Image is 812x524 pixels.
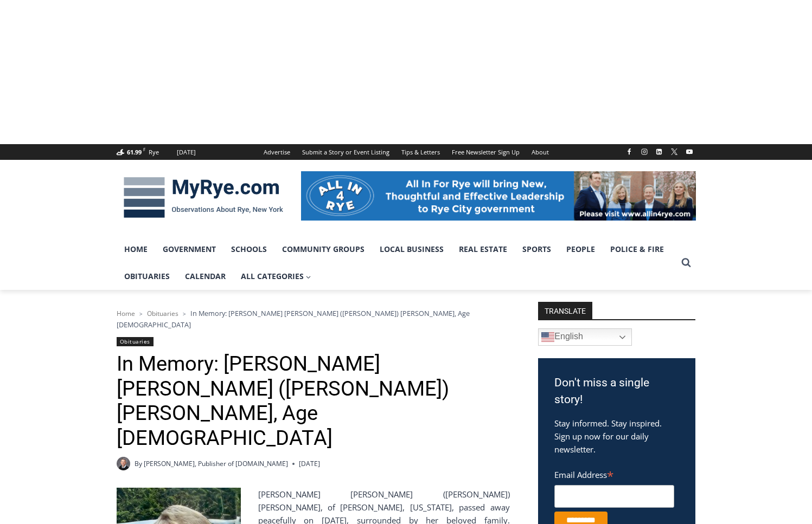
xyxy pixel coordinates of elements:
a: Submit a Story or Event Listing [296,144,395,160]
a: Police & Fire [603,236,672,263]
a: Obituaries [117,263,177,290]
a: English [538,328,632,346]
a: Home [117,309,135,318]
time: [DATE] [299,458,320,469]
a: YouTube [683,145,696,158]
span: In Memory: [PERSON_NAME] [PERSON_NAME] ([PERSON_NAME]) [PERSON_NAME], Age [DEMOGRAPHIC_DATA] [117,308,470,329]
a: Advertise [258,144,296,160]
a: Sports [515,236,559,263]
img: All in for Rye [301,171,696,220]
span: > [183,310,186,318]
span: By [135,458,142,469]
a: Tips & Letters [395,144,446,160]
span: F [143,146,145,152]
div: Rye [149,147,159,157]
a: People [559,236,603,263]
a: Author image [117,457,130,470]
h1: In Memory: [PERSON_NAME] [PERSON_NAME] ([PERSON_NAME]) [PERSON_NAME], Age [DEMOGRAPHIC_DATA] [117,352,510,450]
span: All Categories [241,270,311,282]
span: 61.99 [127,148,142,156]
a: Real Estate [451,236,515,263]
nav: Secondary Navigation [258,144,555,160]
a: About [526,144,555,160]
p: Stay informed. Stay inspired. Sign up now for our daily newsletter. [554,417,679,456]
a: Calendar [177,263,233,290]
div: [DATE] [177,147,196,157]
a: Home [117,236,155,263]
a: All Categories [233,263,319,290]
a: Obituaries [147,309,178,318]
a: Schools [223,236,274,263]
span: > [139,310,143,318]
a: Local Business [372,236,451,263]
label: Email Address [554,464,674,483]
nav: Primary Navigation [117,236,676,290]
a: Linkedin [653,145,666,158]
nav: Breadcrumbs [117,308,510,330]
button: View Search Form [676,253,696,273]
a: Government [155,236,223,263]
img: MyRye.com [117,170,290,226]
a: Obituaries [117,337,154,346]
a: X [668,145,681,158]
a: Instagram [638,145,651,158]
h3: Don't miss a single story! [554,374,679,409]
img: en [541,331,554,344]
a: [PERSON_NAME], Publisher of [DOMAIN_NAME] [144,459,288,468]
a: Free Newsletter Sign Up [446,144,526,160]
a: Facebook [623,145,636,158]
strong: TRANSLATE [538,302,592,319]
a: Community Groups [274,236,372,263]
